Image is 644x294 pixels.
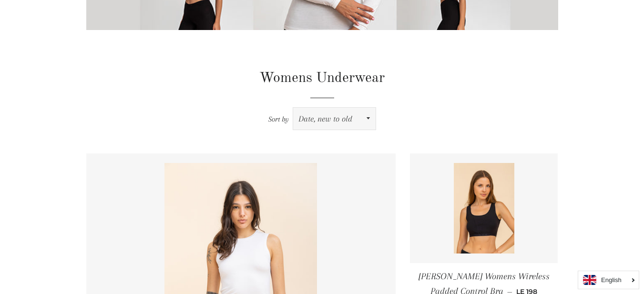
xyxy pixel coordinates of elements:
span: Sort by [268,115,289,123]
i: English [601,277,622,283]
h1: Womens Underwear [86,68,558,88]
a: English [583,275,634,285]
